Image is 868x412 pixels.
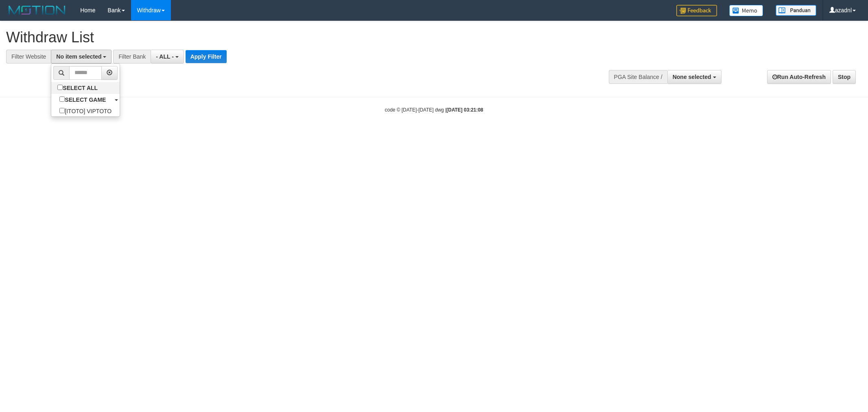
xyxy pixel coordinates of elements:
[186,50,227,63] button: Apply Filter
[6,50,51,64] div: Filter Website
[6,4,68,16] img: MOTION_logo.png
[51,50,112,64] button: No item selected
[833,70,856,84] a: Stop
[609,70,667,84] div: PGA Site Balance /
[156,53,174,60] span: - ALL -
[673,74,711,80] span: None selected
[51,82,106,93] label: SELECT ALL
[676,5,717,16] img: Feedback.jpg
[59,108,65,113] input: [ITOTO] VIPTOTO
[65,96,106,103] b: SELECT GAME
[113,50,151,64] div: Filter Bank
[51,94,120,105] a: SELECT GAME
[767,70,831,84] a: Run Auto-Refresh
[776,5,816,16] img: panduan.png
[51,105,120,116] label: [ITOTO] VIPTOTO
[446,107,483,113] strong: [DATE] 03:21:08
[667,70,722,84] button: None selected
[729,5,763,16] img: Button%20Memo.svg
[59,96,65,102] input: SELECT GAME
[385,107,483,113] small: code © [DATE]-[DATE] dwg |
[56,53,101,60] span: No item selected
[57,85,63,90] input: SELECT ALL
[151,50,184,64] button: - ALL -
[6,29,571,46] h1: Withdraw List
